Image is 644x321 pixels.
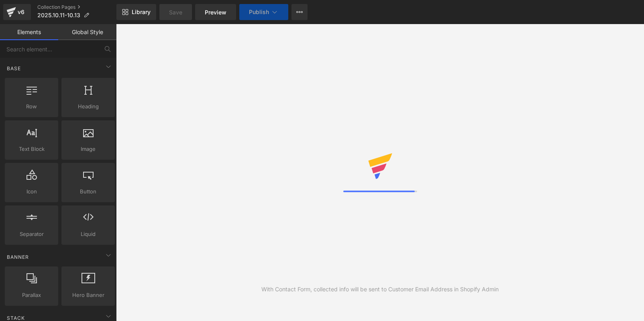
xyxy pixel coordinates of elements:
span: Separator [7,230,56,238]
span: Save [169,8,182,16]
span: Banner [6,253,30,261]
span: Publish [249,9,269,15]
span: Heading [64,102,112,111]
span: Icon [7,187,56,196]
span: Button [64,187,112,196]
button: More [291,4,308,20]
a: Global Style [58,24,116,40]
a: New Library [116,4,156,20]
a: Collection Pages [37,4,116,10]
button: Publish [239,4,288,20]
a: Preview [195,4,236,20]
div: v6 [16,7,26,17]
div: With Contact Form, collected info will be sent to Customer Email Address in Shopify Admin [261,285,499,294]
span: Library [132,8,151,16]
span: Image [64,145,112,153]
span: Parallax [7,291,56,299]
span: Hero Banner [64,291,112,299]
span: Row [7,102,56,111]
span: Liquid [64,230,112,238]
span: 2025.10.11-10.13 [37,12,80,18]
span: Text Block [7,145,56,153]
span: Preview [205,8,226,16]
a: v6 [3,4,31,20]
span: Base [6,65,22,72]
